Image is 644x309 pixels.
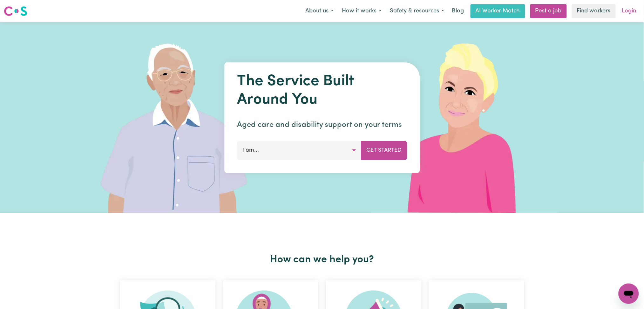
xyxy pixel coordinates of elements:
[448,4,468,18] a: Blog
[386,4,448,18] button: Safety & resources
[530,4,567,18] a: Post a job
[116,254,528,266] h2: How can we help you?
[471,4,525,18] a: AI Worker Match
[618,4,640,18] a: Login
[4,4,27,18] a: Careseekers logo
[361,141,407,160] button: Get Started
[572,4,616,18] a: Find workers
[237,119,407,131] p: Aged care and disability support on your terms
[619,284,639,304] iframe: Button to launch messaging window
[237,141,361,160] button: I am...
[4,5,27,17] img: Careseekers logo
[338,4,386,18] button: How it works
[301,4,338,18] button: About us
[237,72,407,109] h1: The Service Built Around You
